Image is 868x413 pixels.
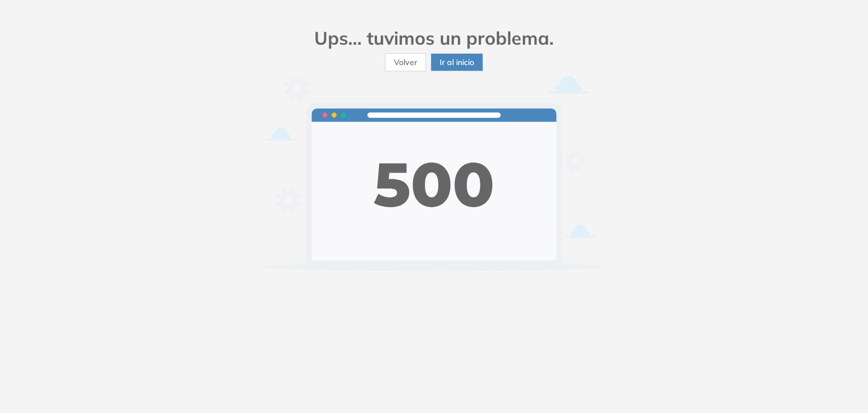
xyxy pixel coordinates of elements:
[264,27,604,49] h2: Ups... tuvimos un problema.
[394,56,417,68] span: Volver
[385,53,426,71] button: Volver
[264,76,604,271] img: error
[431,53,483,71] button: Ir al inicio
[440,56,474,68] span: Ir al inicio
